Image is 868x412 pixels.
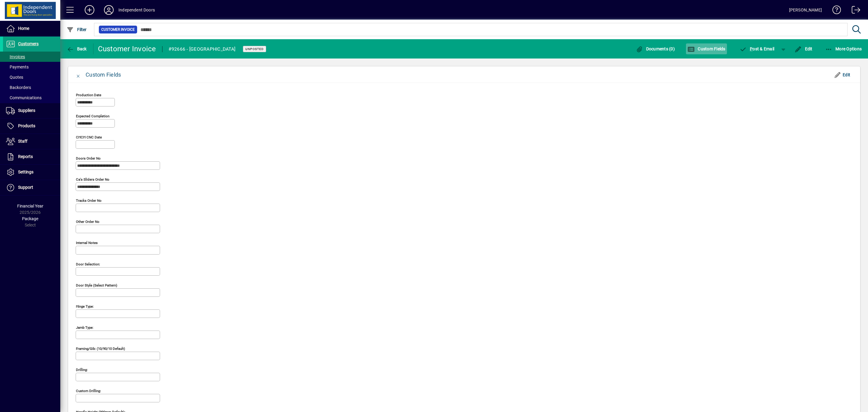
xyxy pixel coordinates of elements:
mat-label: Drilling: [76,368,88,372]
span: Support [18,185,33,190]
span: Edit [834,70,851,80]
span: Products [18,123,35,128]
span: Custom Fields [687,46,725,51]
mat-label: Custom Drilling: [76,389,101,393]
span: Back [67,46,87,51]
span: Suppliers [18,108,35,113]
span: Communications [6,95,42,100]
span: Filter [67,27,87,32]
span: Reports [18,154,33,159]
mat-label: Door Selection: [76,262,100,266]
div: Customer Invoice [98,44,156,54]
mat-label: Internal Notes [76,241,98,245]
mat-label: Jamb Type: [76,325,93,330]
button: More Options [824,43,863,54]
span: More Options [825,46,862,51]
span: Customer Invoice [101,27,135,33]
a: Invoices [3,52,60,62]
span: Backorders [6,85,31,90]
mat-label: Hinge Type: [76,304,94,309]
div: [PERSON_NAME] [789,5,822,15]
button: Edit [793,43,814,54]
span: Documents (0) [636,46,675,51]
a: Support [3,180,60,195]
span: Staff [18,139,27,144]
mat-label: Framing/Gib: (10/90/10 default) [76,347,125,351]
button: Custom Fields [686,43,727,54]
span: Package [22,216,38,221]
a: Products [3,119,60,134]
mat-label: Expected Completion [76,114,109,118]
span: P [750,46,753,51]
a: Staff [3,134,60,149]
span: Settings [18,170,33,174]
a: Payments [3,62,60,72]
a: Quotes [3,72,60,82]
a: Knowledge Base [828,1,841,21]
a: Settings [3,165,60,180]
span: Quotes [6,75,23,80]
div: Independent Doors [118,5,155,15]
mat-label: Doors Order No [76,156,101,160]
button: Filter [65,24,88,35]
a: Home [3,21,60,36]
span: Unposted [245,47,264,51]
a: Communications [3,93,60,103]
a: Suppliers [3,103,60,118]
span: Financial Year [17,204,43,208]
mat-label: Production Date [76,93,101,97]
div: Custom Fields [86,70,121,80]
a: Reports [3,149,60,164]
a: Logout [847,1,860,21]
a: Backorders [3,82,60,93]
span: Payments [6,65,29,69]
button: Profile [99,5,118,15]
button: Back [65,43,88,54]
mat-label: Ca's Sliders Order No [76,177,109,182]
span: Invoices [6,54,25,59]
mat-label: CHCH CNC Date [76,135,102,139]
div: #92666 - [GEOGRAPHIC_DATA] [168,44,236,54]
span: Edit [794,46,813,51]
button: Documents (0) [634,43,676,54]
button: Add [80,5,99,15]
mat-label: Door Style (Select Pattern) [76,283,117,287]
span: ost & Email [740,46,775,51]
mat-label: Other Order No [76,220,99,224]
mat-label: Tracks Order No [76,198,102,203]
button: Edit [832,69,853,80]
app-page-header-button: Back [60,43,93,54]
span: Customers [18,41,39,46]
span: Home [18,26,29,31]
button: Close [71,68,86,82]
button: Post & Email [737,43,778,54]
